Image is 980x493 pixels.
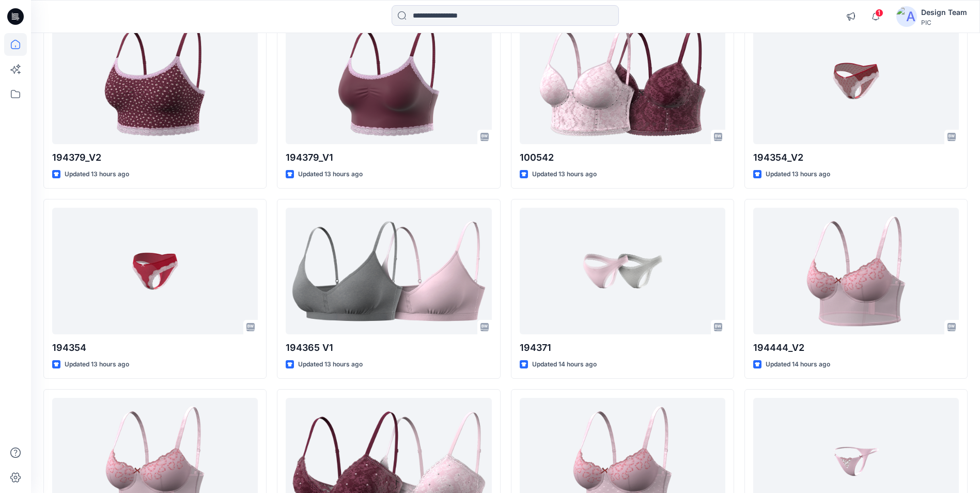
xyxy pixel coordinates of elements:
img: avatar [896,6,917,27]
p: 194379_V1 [286,150,491,165]
div: Design Team [921,6,967,19]
p: 100542 [520,150,725,165]
div: PIC [921,19,967,26]
a: 194379_V2 [52,18,258,144]
a: 194365 V1 [286,208,491,334]
p: Updated 13 hours ago [532,169,597,180]
p: Updated 13 hours ago [298,169,363,180]
p: Updated 13 hours ago [65,169,129,180]
p: Updated 13 hours ago [65,359,129,370]
a: 194371 [520,208,725,334]
a: 194444_V2 [753,208,959,334]
p: Updated 13 hours ago [298,359,363,370]
p: 194354_V2 [753,150,959,165]
p: 194354 [52,341,258,355]
p: Updated 14 hours ago [532,359,597,370]
span: 1 [875,9,883,17]
p: 194444_V2 [753,341,959,355]
a: 100542 [520,18,725,144]
p: Updated 13 hours ago [766,169,830,180]
p: 194371 [520,341,725,355]
a: 194354_V2 [753,18,959,144]
a: 194354 [52,208,258,334]
p: 194379_V2 [52,150,258,165]
p: 194365 V1 [286,341,491,355]
p: Updated 14 hours ago [766,359,830,370]
a: 194379_V1 [286,18,491,144]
